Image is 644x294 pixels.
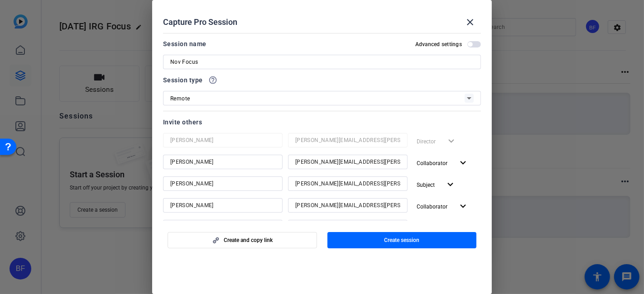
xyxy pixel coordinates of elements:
[170,95,190,102] span: Remote
[208,76,217,85] mat-icon: help_outline
[224,237,273,244] span: Create and copy link
[295,156,400,167] input: Email...
[170,135,275,146] input: Name...
[413,176,460,193] button: Subject
[457,157,469,169] mat-icon: expand_more
[170,156,275,167] input: Name...
[465,17,476,28] mat-icon: close
[413,155,472,171] button: Collaborator
[327,232,477,248] button: Create session
[295,200,400,211] input: Email...
[163,75,203,85] span: Session type
[417,160,447,166] span: Collaborator
[168,232,317,248] button: Create and copy link
[295,178,400,189] input: Email...
[413,220,472,236] button: Collaborator
[417,182,435,188] span: Subject
[163,38,207,49] div: Session name
[163,11,481,33] div: Capture Pro Session
[170,57,474,67] input: Enter Session Name
[457,201,469,212] mat-icon: expand_more
[417,204,447,210] span: Collaborator
[170,200,275,211] input: Name...
[445,179,456,190] mat-icon: expand_more
[295,135,400,146] input: Email...
[170,178,275,189] input: Name...
[415,41,462,48] h2: Advanced settings
[163,117,481,128] div: Invite others
[413,198,472,214] button: Collaborator
[384,237,419,244] span: Create session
